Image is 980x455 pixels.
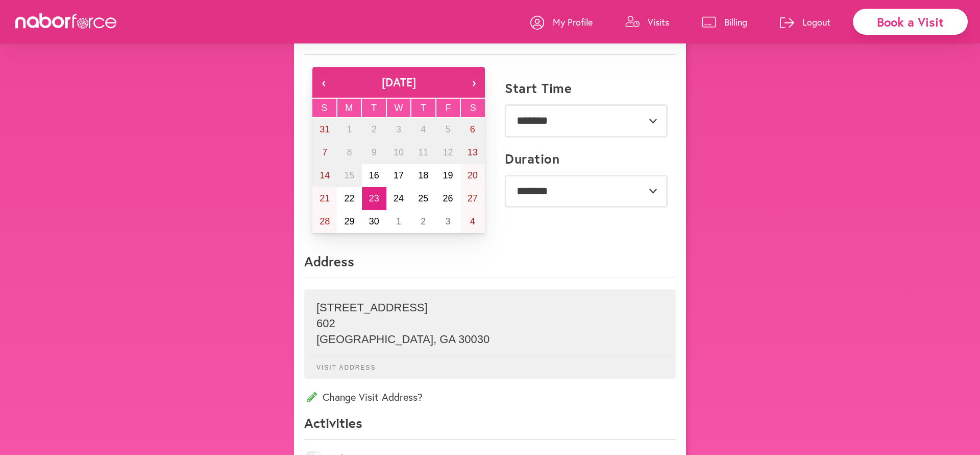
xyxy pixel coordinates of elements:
[462,67,485,98] button: ›
[347,124,352,134] abbr: September 1, 2025
[435,210,460,233] button: October 3, 2025
[369,170,379,180] abbr: September 16, 2025
[435,118,460,141] button: September 5, 2025
[648,16,669,28] p: Visits
[372,124,377,134] abbr: September 2, 2025
[347,147,352,157] abbr: September 8, 2025
[335,67,462,98] button: [DATE]
[312,187,337,210] button: September 21, 2025
[312,67,335,98] button: ‹
[362,164,386,187] button: September 16, 2025
[337,210,361,233] button: September 29, 2025
[421,124,426,134] abbr: September 4, 2025
[337,118,361,141] button: September 1, 2025
[309,356,671,371] p: Visit Address
[780,7,830,37] a: Logout
[369,193,379,203] abbr: September 23, 2025
[460,164,485,187] button: September 20, 2025
[505,80,572,96] label: Start Time
[435,164,460,187] button: September 19, 2025
[320,193,330,203] abbr: September 21, 2025
[344,170,354,180] abbr: September 15, 2025
[337,141,361,164] button: September 8, 2025
[421,103,426,113] abbr: Thursday
[446,103,451,113] abbr: Friday
[470,124,475,134] abbr: September 6, 2025
[386,187,411,210] button: September 24, 2025
[321,103,327,113] abbr: Sunday
[443,170,453,180] abbr: September 19, 2025
[625,7,669,37] a: Visits
[362,210,386,233] button: September 30, 2025
[372,147,377,157] abbr: September 9, 2025
[470,216,475,226] abbr: October 4, 2025
[395,103,403,113] abbr: Wednesday
[362,187,386,210] button: September 23, 2025
[344,193,354,203] abbr: September 22, 2025
[411,118,435,141] button: September 4, 2025
[505,151,559,167] label: Duration
[470,103,476,113] abbr: Saturday
[460,210,485,233] button: October 4, 2025
[386,118,411,141] button: September 3, 2025
[386,164,411,187] button: September 17, 2025
[553,16,593,28] p: My Profile
[443,147,453,157] abbr: September 12, 2025
[418,170,428,180] abbr: September 18, 2025
[362,141,386,164] button: September 9, 2025
[337,164,361,187] button: September 15, 2025
[411,187,435,210] button: September 25, 2025
[421,216,426,226] abbr: October 2, 2025
[386,141,411,164] button: September 10, 2025
[443,193,453,203] abbr: September 26, 2025
[369,216,379,226] abbr: September 30, 2025
[468,170,478,180] abbr: September 20, 2025
[396,216,401,226] abbr: October 1, 2025
[411,141,435,164] button: September 11, 2025
[530,7,593,37] a: My Profile
[435,187,460,210] button: September 26, 2025
[371,103,377,113] abbr: Tuesday
[394,170,404,180] abbr: September 17, 2025
[316,317,664,330] p: 602
[802,16,830,28] p: Logout
[435,141,460,164] button: September 12, 2025
[320,124,330,134] abbr: August 31, 2025
[345,103,353,113] abbr: Monday
[320,170,330,180] abbr: September 14, 2025
[316,301,664,314] p: [STREET_ADDRESS]
[304,414,676,440] p: Activities
[446,216,451,226] abbr: October 3, 2025
[362,118,386,141] button: September 2, 2025
[418,193,428,203] abbr: September 25, 2025
[312,118,337,141] button: August 31, 2025
[468,147,478,157] abbr: September 13, 2025
[312,210,337,233] button: September 28, 2025
[320,216,330,226] abbr: September 28, 2025
[312,141,337,164] button: September 7, 2025
[411,164,435,187] button: September 18, 2025
[460,141,485,164] button: September 13, 2025
[386,210,411,233] button: October 1, 2025
[304,253,676,278] p: Address
[322,147,327,157] abbr: September 7, 2025
[724,16,747,28] p: Billing
[853,9,968,35] div: Book a Visit
[411,210,435,233] button: October 2, 2025
[396,124,401,134] abbr: September 3, 2025
[460,187,485,210] button: September 27, 2025
[394,147,404,157] abbr: September 10, 2025
[468,193,478,203] abbr: September 27, 2025
[394,193,404,203] abbr: September 24, 2025
[418,147,428,157] abbr: September 11, 2025
[344,216,354,226] abbr: September 29, 2025
[312,164,337,187] button: September 14, 2025
[337,187,361,210] button: September 22, 2025
[446,124,451,134] abbr: September 5, 2025
[316,333,664,346] p: [GEOGRAPHIC_DATA] , GA 30030
[702,7,747,37] a: Billing
[304,390,676,404] p: Change Visit Address?
[460,118,485,141] button: September 6, 2025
